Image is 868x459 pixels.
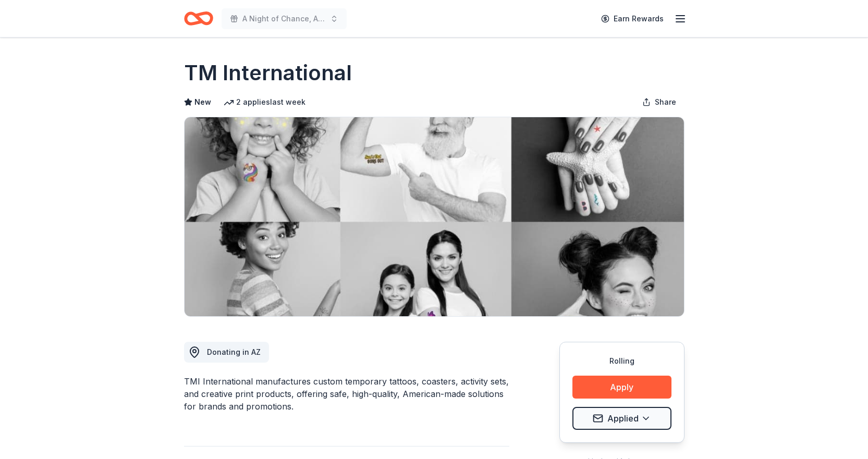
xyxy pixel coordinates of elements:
h1: TM International [184,58,352,88]
span: Applied [607,412,639,425]
span: Share [655,96,676,108]
a: Earn Rewards [595,9,670,28]
img: Image for TM International [185,117,684,316]
button: Apply [572,376,671,399]
div: 2 applies last week [224,96,305,108]
span: New [194,96,211,108]
span: A Night of Chance, A Future of Change [242,13,326,25]
div: TMI International manufactures custom temporary tattoos, coasters, activity sets, and creative pr... [184,375,509,413]
button: A Night of Chance, A Future of Change [222,8,347,29]
button: Share [634,92,684,113]
div: Rolling [572,355,671,367]
span: Donating in AZ [207,348,261,356]
a: Home [184,6,213,31]
button: Applied [572,407,671,430]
